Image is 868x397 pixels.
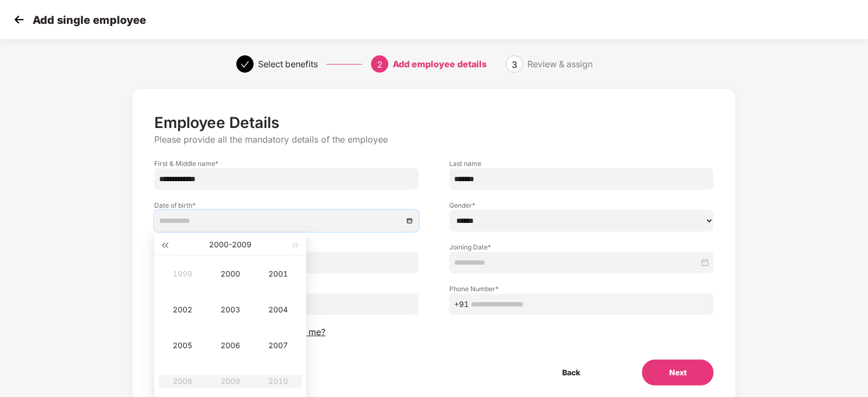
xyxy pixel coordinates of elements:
[254,292,302,328] td: 2004
[449,242,714,252] label: Joining Date
[159,256,206,292] td: 1999
[11,11,27,28] img: svg+xml;base64,PHN2ZyB4bWxucz0iaHR0cDovL3d3dy53My5vcmcvMjAwMC9zdmciIHdpZHRoPSIzMCIgaGVpZ2h0PSIzMC...
[166,303,199,316] div: 2002
[262,303,294,316] div: 2004
[206,292,254,328] td: 2003
[154,134,714,145] p: Please provide all the mandatory details of the employee
[241,60,249,69] span: check
[642,360,714,386] button: Next
[258,55,318,73] div: Select benefits
[154,113,714,132] p: Employee Details
[449,284,714,293] label: Phone Number
[535,360,607,386] button: Back
[166,339,199,352] div: 2005
[449,201,714,210] label: Gender
[449,159,714,168] label: Last name
[262,267,294,280] div: 2001
[262,339,294,352] div: 2007
[154,201,419,210] label: Date of birth
[166,267,199,280] div: 1999
[206,328,254,363] td: 2006
[393,55,487,73] div: Add employee details
[512,59,517,70] span: 3
[33,14,146,27] p: Add single employee
[527,55,593,73] div: Review & assign
[254,328,302,363] td: 2007
[254,256,302,292] td: 2001
[214,303,247,316] div: 2003
[209,234,251,255] button: 2000-2009
[154,159,419,168] label: First & Middle name
[454,298,469,310] span: +91
[206,256,254,292] td: 2000
[159,328,206,363] td: 2005
[159,292,206,328] td: 2002
[214,339,247,352] div: 2006
[377,59,382,70] span: 2
[214,267,247,280] div: 2000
